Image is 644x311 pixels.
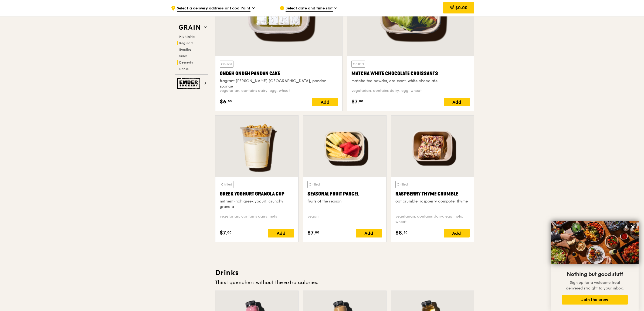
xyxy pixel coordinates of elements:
div: vegetarian, contains dairy, nuts [220,214,294,225]
span: Highlights [179,35,195,39]
div: Chilled [307,181,321,188]
button: Close [629,222,637,231]
div: Matcha White Chocolate Croissants [351,70,470,77]
div: Chilled [220,181,233,188]
div: nutrient-rich greek yogurt, crunchy granola [220,199,294,209]
span: $6. [220,98,228,106]
div: fragrant [PERSON_NAME] [GEOGRAPHIC_DATA], pandan sponge [220,78,338,89]
span: Desserts [179,61,193,64]
span: Drinks [179,67,188,71]
div: fruits of the season [307,199,382,204]
div: Chilled [351,61,365,68]
span: 50 [228,99,232,103]
span: $7. [307,229,315,237]
span: Select a delivery address or Food Point [177,6,250,12]
span: $7. [220,229,227,237]
div: Ondeh Ondeh Pandan Cake [220,70,338,77]
div: Chilled [395,181,409,188]
span: 00 [227,230,232,235]
button: Join the crew [562,295,628,305]
span: Bundles [179,48,191,51]
img: DSC07876-Edit02-Large.jpeg [551,221,639,264]
div: Seasonal Fruit Parcel [307,190,382,198]
span: 00 [315,230,319,235]
span: 00 [359,99,363,103]
div: Add [444,98,470,106]
div: Add [312,98,338,106]
span: $0.00 [455,5,467,10]
img: Ember Smokery web logo [177,78,202,89]
div: oat crumble, raspberry compote, thyme [395,199,470,204]
div: vegetarian, contains dairy, egg, wheat [351,88,470,93]
span: $8. [395,229,404,237]
div: Raspberry Thyme Crumble [395,190,470,198]
h3: Drinks [215,268,474,278]
div: Add [444,229,470,237]
div: vegetarian, contains dairy, egg, nuts, wheat [395,214,470,225]
div: Greek Yoghurt Granola Cup [220,190,294,198]
span: 50 [404,230,408,235]
span: $7. [351,98,359,106]
span: Sign up for a welcome treat delivered straight to your inbox. [566,280,624,291]
img: Grain web logo [177,23,202,32]
div: vegan [307,214,382,225]
span: Nothing but good stuff [567,271,623,278]
div: matcha tea powder, croissant, white chocolate [351,78,470,84]
div: Thirst quenchers without the extra calories. [215,279,474,286]
span: Select date and time slot [286,6,333,12]
div: Chilled [220,61,233,68]
div: Add [268,229,294,237]
span: Sides [179,54,187,58]
span: Regulars [179,41,194,45]
div: Add [356,229,382,237]
div: vegetarian, contains dairy, egg, wheat [220,88,338,93]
